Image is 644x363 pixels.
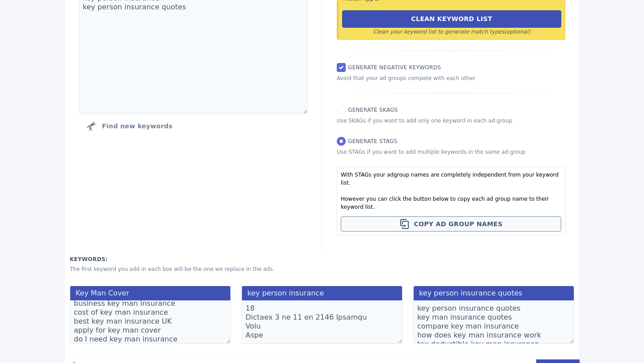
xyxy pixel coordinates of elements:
p: However you can click the button below to copy each ad group name to their keyword list. [341,195,561,211]
span: Generate SKAGs [348,107,398,113]
img: tab_keywords_by_traffic_grey.svg [89,52,96,59]
span: Generate Negative keywords [348,64,441,71]
button: Clean Keyword List [342,10,561,28]
button: Copy ad group names [341,216,561,232]
div: v 4.0.25 [25,14,44,21]
button: Click to find new keywords related to those above [79,117,180,135]
div: Domain Overview [34,53,80,59]
div: Domain: [DOMAIN_NAME] [23,23,98,30]
p: The first keyword you add in each box will be the one we replace in the ads. [70,265,574,273]
input: Generate STAGs [337,137,346,146]
input: Generate Negative keywords [337,63,346,72]
span: (optional) [504,29,530,35]
img: website_grey.svg [14,23,21,30]
img: logo_orange.svg [14,14,21,21]
span: Generate STAGs [348,138,397,144]
input: Generate SKAGs [337,106,346,114]
label: Key Man Cover [70,286,231,300]
label: Keywords: [70,255,574,263]
p: Clean your keyword list to generate match types [342,28,561,36]
p: With STAGs your adgroup names are completely independent from your keyword list. [341,171,561,187]
p: Use SKAGs if you want to add only one keyword in each ad group [337,117,565,125]
img: tab_domain_overview_orange.svg [24,52,31,59]
label: key person insurance [241,286,402,300]
label: key person insurance quotes [413,286,574,300]
div: Keywords by Traffic [99,53,151,59]
p: Use STAGs if you want to add multiple keywords in the same ad group [337,148,565,156]
p: Avoid that your ad groups compete with each other [337,74,565,82]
